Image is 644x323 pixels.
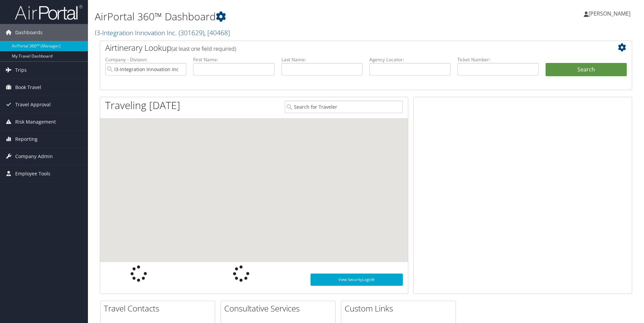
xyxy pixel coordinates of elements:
[193,56,274,63] label: First Name:
[15,79,41,96] span: Book Travel
[15,62,27,79] span: Trips
[105,56,186,63] label: Company - Division:
[15,24,43,41] span: Dashboards
[105,42,582,53] h2: Airtinerary Lookup
[285,101,403,113] input: Search for Traveler
[15,148,53,165] span: Company Admin
[369,56,451,63] label: Agency Locator:
[15,113,56,130] span: Risk Management
[310,274,403,286] a: View SecurityLogic®
[15,4,83,20] img: airportal-logo.png
[171,45,236,52] span: (at least one field required)
[345,303,456,314] h2: Custom Links
[224,303,335,314] h2: Consultative Services
[95,9,456,24] h1: AirPortal 360™ Dashboard
[546,63,627,77] button: Search
[204,28,230,37] span: , [ 40468 ]
[105,98,180,112] h1: Traveling [DATE]
[104,303,215,314] h2: Travel Contacts
[584,3,637,24] a: [PERSON_NAME]
[281,56,363,63] label: Last Name:
[15,131,38,148] span: Reporting
[179,28,204,37] span: ( 301629 )
[95,28,230,37] a: I3-Integration Innovation Inc.
[589,10,630,17] span: [PERSON_NAME]
[15,96,51,113] span: Travel Approval
[457,56,538,63] label: Ticket Number:
[15,165,50,182] span: Employee Tools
